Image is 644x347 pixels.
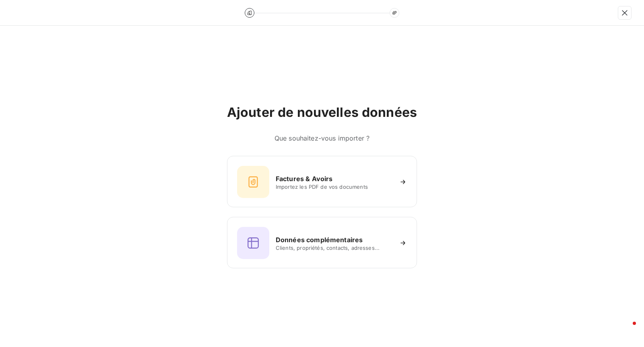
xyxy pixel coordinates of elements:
h6: Factures & Avoirs [276,174,333,184]
span: Clients, propriétés, contacts, adresses... [276,245,392,251]
iframe: Intercom live chat [617,320,636,339]
span: Importez les PDF de vos documents [276,184,392,190]
h6: Données complémentaires [276,235,363,245]
h2: Ajouter de nouvelles données [227,104,417,120]
h6: Que souhaitez-vous importer ? [227,133,417,143]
